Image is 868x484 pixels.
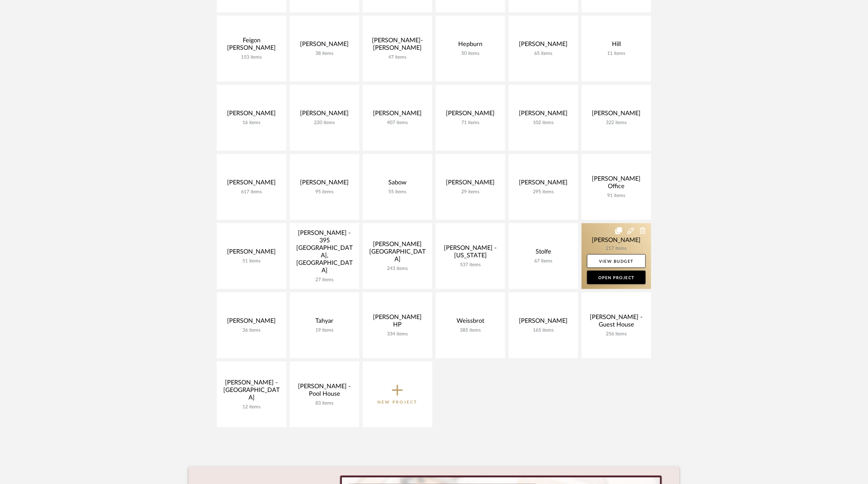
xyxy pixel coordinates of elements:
div: 322 items [587,120,646,126]
div: [PERSON_NAME] [295,179,354,189]
div: 16 items [222,120,281,126]
div: 71 items [441,120,500,126]
div: 29 items [441,189,500,195]
div: 51 items [222,258,281,264]
div: 220 items [295,120,354,126]
div: [PERSON_NAME]-[PERSON_NAME] [368,37,427,55]
div: [PERSON_NAME] [222,317,281,328]
p: New Project [378,399,418,406]
div: 67 items [514,258,573,264]
div: 91 items [587,193,646,199]
div: 617 items [222,189,281,195]
div: 295 items [514,189,573,195]
div: [PERSON_NAME] [514,179,573,189]
div: [PERSON_NAME] [368,110,427,120]
div: 153 items [222,55,281,60]
a: View Budget [587,254,646,268]
div: 11 items [587,51,646,57]
div: [PERSON_NAME] [295,110,354,120]
div: [PERSON_NAME] HP [368,314,427,331]
div: 385 items [441,328,500,333]
div: Feigon [PERSON_NAME] [222,37,281,55]
div: 12 items [222,404,281,410]
a: Open Project [587,271,646,284]
div: [PERSON_NAME] [222,248,281,258]
div: [PERSON_NAME] [441,110,500,120]
div: 102 items [514,120,573,126]
div: 38 items [295,51,354,57]
div: [PERSON_NAME] - 395 [GEOGRAPHIC_DATA], [GEOGRAPHIC_DATA] [295,229,354,277]
div: 55 items [368,189,427,195]
div: 27 items [295,277,354,283]
div: 243 items [368,266,427,272]
div: 65 items [514,51,573,57]
div: Sabow [368,179,427,189]
div: [PERSON_NAME] [222,110,281,120]
div: [PERSON_NAME] - [US_STATE] [441,244,500,262]
div: [PERSON_NAME] [514,110,573,120]
div: [PERSON_NAME] [514,317,573,328]
div: 165 items [514,328,573,333]
div: 47 items [368,55,427,60]
div: [PERSON_NAME] - Pool House [295,383,354,400]
div: [PERSON_NAME] [295,41,354,51]
div: 334 items [368,331,427,337]
button: New Project [363,362,432,427]
div: 537 items [441,262,500,268]
div: Hepburn [441,41,500,51]
div: 256 items [587,331,646,337]
div: [PERSON_NAME] [441,179,500,189]
div: 95 items [295,189,354,195]
div: 50 items [441,51,500,57]
div: Stolfe [514,248,573,258]
div: [PERSON_NAME] - [GEOGRAPHIC_DATA] [222,379,281,404]
div: [PERSON_NAME][GEOGRAPHIC_DATA] [368,241,427,266]
div: Hill [587,41,646,51]
div: [PERSON_NAME] [222,179,281,189]
div: 83 items [295,400,354,406]
div: 407 items [368,120,427,126]
div: [PERSON_NAME] [587,110,646,120]
div: 19 items [295,328,354,333]
div: [PERSON_NAME] Office [587,175,646,193]
div: [PERSON_NAME] - Guest House [587,314,646,331]
div: 36 items [222,328,281,333]
div: Tahyar [295,317,354,328]
div: [PERSON_NAME] [514,41,573,51]
div: Weissbrot [441,317,500,328]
